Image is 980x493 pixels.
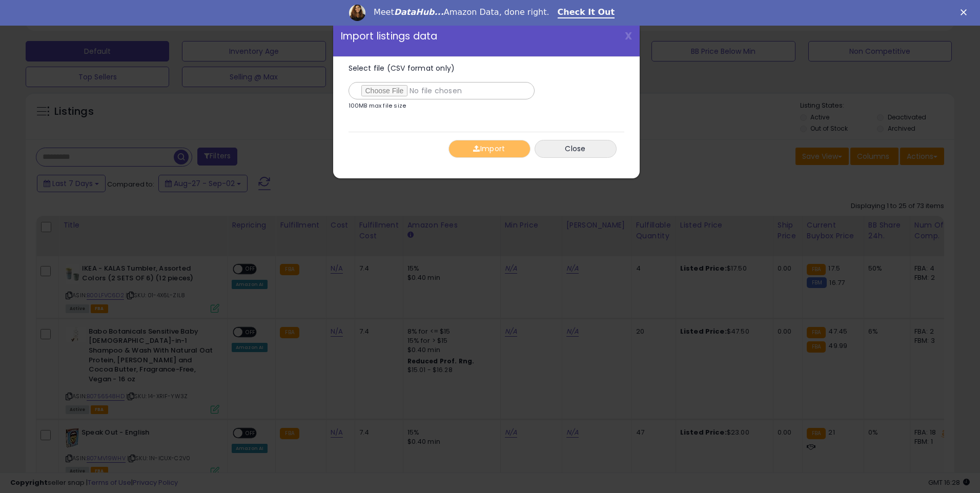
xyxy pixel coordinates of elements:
div: Meet Amazon Data, done right. [374,7,549,17]
button: Close [535,140,617,158]
button: Import [448,140,530,158]
span: X [625,29,632,43]
img: Profile image for Georgie [349,5,365,21]
i: DataHub... [394,7,444,17]
p: 100MB max file size [349,103,406,109]
div: Close [961,9,971,15]
span: Select file (CSV format only) [349,63,455,73]
a: Check It Out [558,7,615,18]
span: Import listings data [341,31,438,41]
